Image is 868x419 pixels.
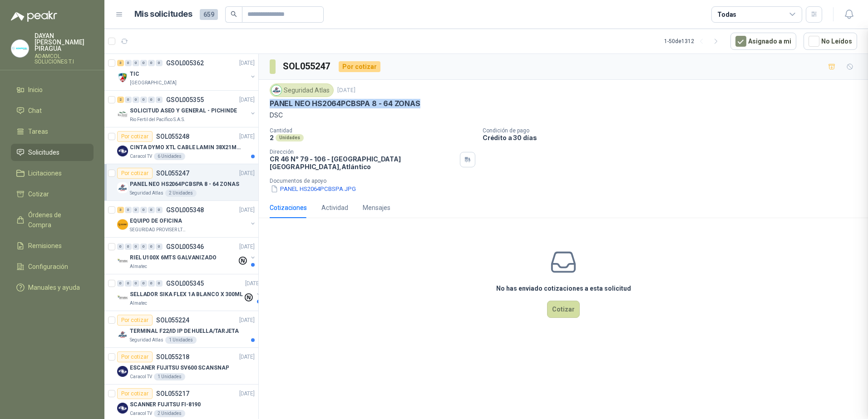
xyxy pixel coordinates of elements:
a: Configuración [11,258,94,275]
a: Órdenes de Compra [11,206,94,234]
p: ADAMCOL SOLUCIONES T.I [35,54,94,64]
span: Órdenes de Compra [28,210,85,230]
div: Todas [717,10,736,19]
a: Solicitudes [11,144,94,161]
span: Inicio [28,85,43,95]
img: Logo peakr [11,11,57,22]
img: Company Logo [11,40,29,57]
h1: Mis solicitudes [134,8,192,21]
p: DAYAN [PERSON_NAME] PIRAGUA [35,33,94,52]
span: Configuración [28,262,68,272]
span: Cotizar [28,189,49,199]
span: search [231,11,237,17]
span: Manuales y ayuda [28,283,80,292]
span: Solicitudes [28,147,59,157]
span: Tareas [28,127,48,136]
a: Tareas [11,123,94,140]
span: Chat [28,106,42,116]
a: Inicio [11,81,94,98]
span: 659 [200,9,218,20]
a: Remisiones [11,237,94,254]
a: Chat [11,102,94,119]
a: Licitaciones [11,165,94,182]
a: Manuales y ayuda [11,279,94,296]
span: Licitaciones [28,168,62,178]
span: Remisiones [28,241,62,251]
a: Cotizar [11,185,94,203]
